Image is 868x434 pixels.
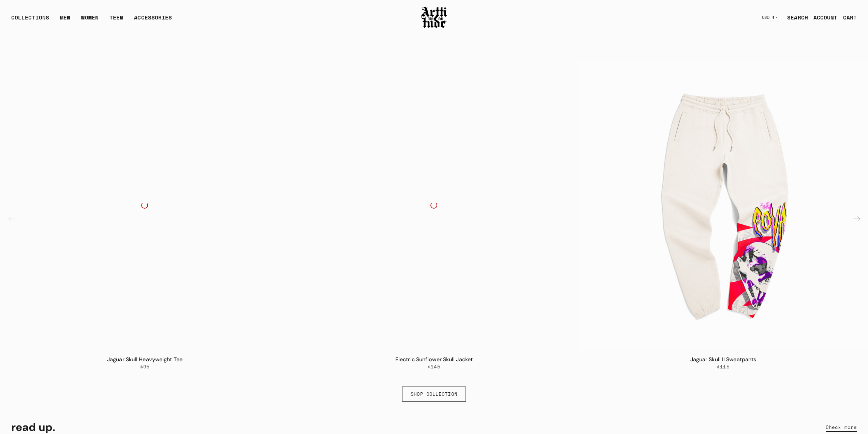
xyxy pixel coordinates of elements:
div: COLLECTIONS [11,13,49,27]
a: Electric Sunflower Skull Jacket [395,356,473,363]
div: ACCESSORIES [134,13,172,27]
a: Open cart [838,11,857,24]
h2: read up. [11,420,55,434]
a: Jaguar Skull II SweatpantsJaguar Skull II Sweatpants [579,61,868,350]
a: Electric Sunflower Skull JacketElectric Sunflower Skull Jacket [290,61,578,350]
button: USD $ [758,10,782,25]
a: Jaguar Skull Heavyweight Tee [107,356,182,363]
a: ACCOUNT [808,11,838,24]
span: $95 [140,364,150,370]
a: WOMEN [81,13,99,27]
img: Arttitude [421,6,448,29]
span: $145 [428,364,440,370]
div: 2 / 6 [290,61,579,376]
div: Next slide [848,211,865,227]
span: $115 [717,364,730,370]
a: Jaguar Skull Heavyweight TeeJaguar Skull Heavyweight Tee [0,61,289,350]
div: CART [843,13,857,22]
a: TEEN [109,13,123,27]
div: 3 / 6 [579,61,868,376]
ul: Main navigation [6,13,177,27]
a: SHOP COLLECTION [402,387,466,402]
a: Jaguar Skull II Sweatpants [690,356,756,363]
img: Jaguar Skull II Sweatpants [579,61,868,350]
div: 1 / 6 [0,61,290,376]
a: SEARCH [782,11,808,24]
a: MEN [60,13,70,27]
span: USD $ [762,15,775,20]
